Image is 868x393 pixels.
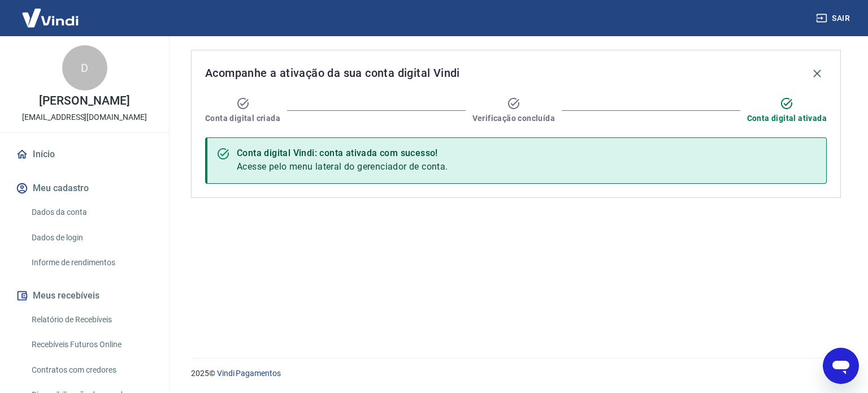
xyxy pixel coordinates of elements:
[472,113,555,124] span: Verificação concluída
[39,95,129,107] p: [PERSON_NAME]
[237,146,448,160] div: Conta digital Vindi: conta ativada com sucesso!
[14,1,87,35] img: Vindi
[27,226,155,249] a: Dados de login
[14,176,155,201] button: Meu cadastro
[27,308,155,331] a: Relatório de Recebíveis
[27,251,155,274] a: Informe de rendimentos
[205,113,280,124] span: Conta digital criada
[814,8,854,29] button: Sair
[14,142,155,167] a: Início
[27,201,155,224] a: Dados da conta
[237,161,448,172] span: Acesse pelo menu lateral do gerenciador de conta.
[205,64,460,82] span: Acompanhe a ativação da sua conta digital Vindi
[823,348,859,384] iframe: Botão para abrir a janela de mensagens
[22,111,147,123] p: [EMAIL_ADDRESS][DOMAIN_NAME]
[27,359,155,382] a: Contratos com credores
[14,283,155,308] button: Meus recebíveis
[62,45,107,90] div: D
[27,333,155,356] a: Recebíveis Futuros Online
[191,368,841,379] p: 2025 ©
[217,369,281,378] a: Vindi Pagamentos
[747,113,827,124] span: Conta digital ativada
